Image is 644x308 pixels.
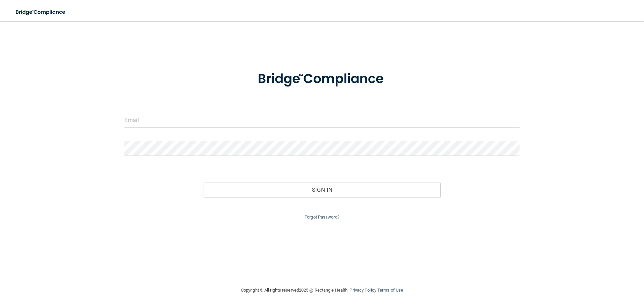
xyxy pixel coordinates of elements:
[244,62,400,97] img: bridge_compliance_login_screen.278c3ca4.svg
[200,280,444,301] div: Copyright © All rights reserved 2025 @ Rectangle Health | |
[204,182,441,197] button: Sign In
[305,214,339,220] a: Forgot Password?
[350,288,376,293] a: Privacy Policy
[377,288,403,293] a: Terms of Use
[124,113,520,128] input: Email
[528,260,636,287] iframe: Drift Widget Chat Controller
[10,5,72,19] img: bridge_compliance_login_screen.278c3ca4.svg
